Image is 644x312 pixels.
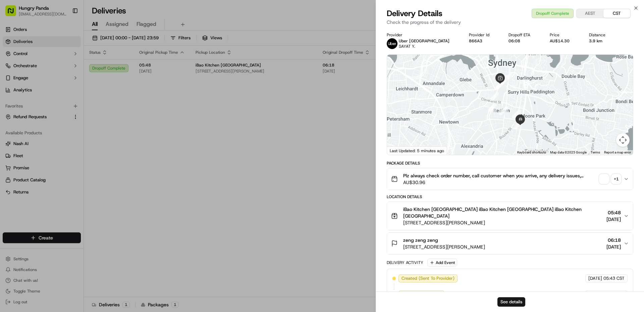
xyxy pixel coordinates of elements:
span: 9月17日 [26,104,42,109]
input: Got a question? Start typing here... [17,43,121,50]
button: zeng zeng zeng[STREET_ADDRESS][PERSON_NAME]06:18[DATE] [387,233,633,254]
button: iBao Kitchen [GEOGRAPHIC_DATA] iBao Kitchen [GEOGRAPHIC_DATA] iBao Kitchen [GEOGRAPHIC_DATA][STRE... [387,202,633,230]
button: 866A3 [469,38,482,44]
a: Open this area in Google Maps (opens a new window) [389,146,411,155]
span: Map data ©2025 Google [550,150,587,154]
div: 6 [497,79,506,88]
button: +1 [599,174,621,184]
span: Knowledge Base [13,150,51,157]
button: CST [603,9,630,18]
div: Package Details [387,161,633,166]
div: Provider Id [469,32,498,38]
span: Delivery Details [387,8,442,19]
img: Google [389,146,411,155]
button: See details [497,297,525,307]
span: [STREET_ADDRESS][PERSON_NAME] [403,243,485,250]
a: 💻API Documentation [54,147,110,160]
div: Start new chat [30,64,110,71]
p: Check the progress of the delivery [387,19,633,26]
button: Keyboard shortcuts [517,150,546,155]
span: 05:48 [606,209,621,216]
span: Pylon [67,167,81,172]
div: Dropoff ETA [508,32,539,38]
div: 3 [494,76,503,85]
div: Delivery Activity [387,260,423,265]
div: 12 [514,121,523,129]
img: 1736555255976-a54dd68f-1ca7-489b-9aae-adbdc363a1c4 [13,123,19,128]
div: 💻 [57,151,62,156]
div: 06:08 [508,38,539,44]
p: Uber [GEOGRAPHIC_DATA] [399,38,449,44]
button: See all [104,86,122,94]
a: 📗Knowledge Base [4,147,54,160]
span: zeng zeng zeng [403,237,438,243]
div: Past conversations [7,87,45,93]
span: [DATE] [606,216,621,223]
span: 05:43 CST [603,275,625,281]
span: • [22,104,24,109]
span: AU$30.96 [403,179,597,186]
button: Start new chat [114,66,122,74]
img: 8016278978528_b943e370aa5ada12b00a_72.png [14,64,26,76]
div: 10 [499,106,508,115]
div: 1 [503,73,512,82]
button: Plz always check order number, call customer when you arrive, any delivery issues, Contact WhatsA... [387,168,633,190]
div: 2 [498,75,507,84]
div: Provider [387,32,458,38]
div: We're available if you need us! [30,71,92,76]
button: AEST [577,9,603,18]
span: 06:18 [606,237,621,243]
span: [DATE] [588,275,602,281]
span: SAYAT Y. [399,44,415,49]
div: 11 [512,110,521,119]
p: Welcome 👋 [7,27,122,38]
div: Location Details [387,194,633,199]
div: 7 [495,81,504,90]
img: uber-new-logo.jpeg [387,38,397,49]
span: • [56,122,58,128]
div: Price [550,32,578,38]
span: API Documentation [63,150,108,157]
span: [STREET_ADDRESS][PERSON_NAME] [403,219,604,226]
div: 8 [490,92,499,101]
span: Plz always check order number, call customer when you arrive, any delivery issues, Contact WhatsA... [403,172,597,179]
div: 9 [488,103,497,112]
span: [PERSON_NAME] [21,122,54,128]
a: Powered byPylon [47,166,81,172]
span: Created (Sent To Provider) [401,275,454,281]
button: Add Event [427,259,457,267]
div: + 1 [611,174,621,184]
a: Report a map error [604,150,631,154]
span: [DATE] [606,243,621,250]
div: Last Updated: 5 minutes ago [387,146,447,155]
span: 8月27日 [59,122,75,128]
a: Terms (opens in new tab) [591,150,600,154]
img: 1736555255976-a54dd68f-1ca7-489b-9aae-adbdc363a1c4 [7,64,19,76]
button: Map camera controls [616,133,630,147]
div: AU$14.30 [550,38,578,44]
img: Asif Zaman Khan [7,116,17,127]
div: 📗 [7,151,12,156]
span: iBao Kitchen [GEOGRAPHIC_DATA] iBao Kitchen [GEOGRAPHIC_DATA] iBao Kitchen [GEOGRAPHIC_DATA] [403,206,604,219]
div: Distance [589,32,614,38]
img: Nash [7,7,20,20]
div: 3.9 km [589,38,614,44]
